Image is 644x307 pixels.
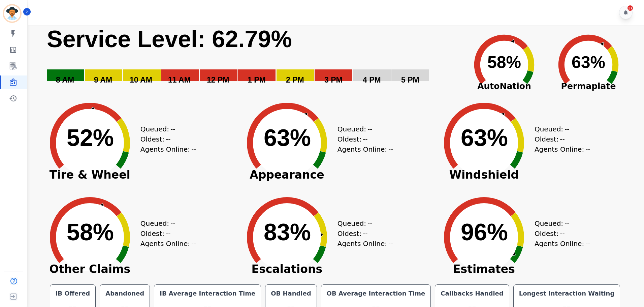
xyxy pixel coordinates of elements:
text: 63% [264,125,311,151]
text: 83% [264,219,311,245]
span: -- [166,228,170,239]
div: Longest Interaction Waiting [518,289,616,298]
div: IB Average Interaction Time [158,289,257,298]
text: 5 PM [401,75,419,84]
div: Queued: [337,218,388,228]
span: Permaplate [546,80,631,93]
div: Oldest: [337,134,388,144]
text: 12 PM [207,75,229,84]
text: 96% [461,219,508,245]
text: Service Level: 62.79% [47,26,292,52]
div: Agents Online: [337,239,395,249]
div: Oldest: [337,228,388,239]
span: Windshield [433,172,535,178]
div: IB Offered [54,289,92,298]
img: Bordered avatar [4,5,20,22]
div: Oldest: [535,228,585,239]
span: -- [170,124,175,134]
span: AutoNation [462,80,546,93]
span: Appearance [236,172,337,178]
text: 3 PM [324,75,343,84]
div: Agents Online: [140,239,198,249]
div: Agents Online: [535,144,592,154]
span: -- [585,144,590,154]
text: 52% [67,125,114,151]
span: -- [565,124,569,134]
div: Queued: [140,218,191,228]
div: Agents Online: [337,144,395,154]
text: 10 AM [130,75,152,84]
div: Queued: [535,124,585,134]
span: -- [367,124,372,134]
span: Other Claims [39,266,140,273]
span: -- [560,228,565,239]
div: Abandoned [104,289,146,298]
div: Oldest: [535,134,585,144]
span: -- [363,228,367,239]
text: 11 AM [168,75,191,84]
text: 58% [487,53,521,72]
div: Agents Online: [535,239,592,249]
span: -- [388,239,393,249]
div: Queued: [535,218,585,228]
span: -- [170,218,175,228]
text: 63% [572,53,605,72]
span: Tire & Wheel [39,172,140,178]
span: Escalations [236,266,337,273]
div: Oldest: [140,228,191,239]
svg: Service Level: 0% [46,25,461,94]
div: OB Average Interaction Time [325,289,427,298]
text: 2 PM [286,75,304,84]
text: 9 AM [94,75,112,84]
text: 4 PM [363,75,381,84]
span: -- [191,239,196,249]
span: -- [560,134,565,144]
span: -- [388,144,393,154]
span: Estimates [433,266,535,273]
span: -- [565,218,569,228]
text: 8 AM [56,75,74,84]
span: -- [191,144,196,154]
div: Callbacks Handled [439,289,505,298]
div: Agents Online: [140,144,198,154]
div: OB Handled [269,289,312,298]
div: Queued: [140,124,191,134]
text: 63% [461,125,508,151]
text: 1 PM [248,75,266,84]
text: 58% [67,219,114,245]
span: -- [363,134,367,144]
span: -- [585,239,590,249]
div: Oldest: [140,134,191,144]
span: -- [166,134,170,144]
span: -- [367,218,372,228]
div: 17 [627,5,633,11]
div: Queued: [337,124,388,134]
